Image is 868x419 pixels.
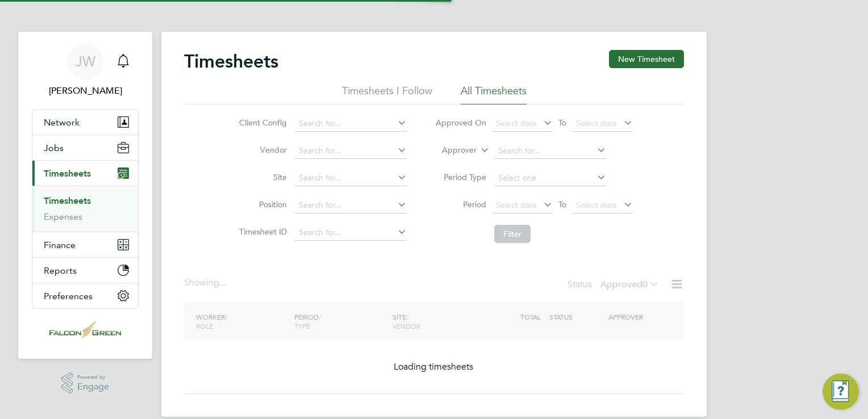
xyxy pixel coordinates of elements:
[61,372,110,394] a: Powered byEngage
[425,145,477,156] label: Approver
[184,50,278,73] h2: Timesheets
[44,143,64,153] span: Jobs
[496,200,537,210] span: Select date
[32,283,138,308] button: Preferences
[435,172,486,182] label: Period Type
[77,382,109,392] span: Engage
[32,84,139,98] span: John Whyte
[236,172,287,182] label: Site
[32,258,138,283] button: Reports
[44,195,91,206] a: Timesheets
[823,374,859,410] button: Engage Resource Center
[342,84,432,104] li: Timesheets I Follow
[576,200,617,210] span: Select date
[494,170,606,186] input: Select one
[32,43,139,98] a: JW[PERSON_NAME]
[236,227,287,237] label: Timesheet ID
[609,50,684,68] button: New Timesheet
[76,54,95,69] span: JW
[295,170,407,186] input: Search for...
[32,232,138,257] button: Finance
[184,277,228,289] div: Showing
[576,118,617,128] span: Select date
[44,211,82,222] a: Expenses
[494,225,531,243] button: Filter
[555,197,570,212] span: To
[44,168,91,179] span: Timesheets
[295,143,407,159] input: Search for...
[236,118,287,128] label: Client Config
[219,277,226,288] span: ...
[435,118,486,128] label: Approved On
[295,198,407,213] input: Search for...
[32,320,139,338] a: Go to home page
[18,32,152,359] nav: Main navigation
[32,110,138,135] button: Network
[461,84,527,104] li: All Timesheets
[496,118,537,128] span: Select date
[49,320,121,338] img: falcongreen-logo-retina.png
[295,116,407,132] input: Search for...
[44,265,77,276] span: Reports
[642,279,648,290] span: 0
[44,117,80,128] span: Network
[567,277,661,293] div: Status
[236,199,287,209] label: Position
[44,240,76,250] span: Finance
[435,199,486,209] label: Period
[494,143,606,159] input: Search for...
[32,186,138,232] div: Timesheets
[32,135,138,160] button: Jobs
[600,279,659,290] label: Approved
[44,291,93,301] span: Preferences
[236,145,287,155] label: Vendor
[77,372,109,382] span: Powered by
[32,161,138,186] button: Timesheets
[295,225,407,241] input: Search for...
[555,115,570,130] span: To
